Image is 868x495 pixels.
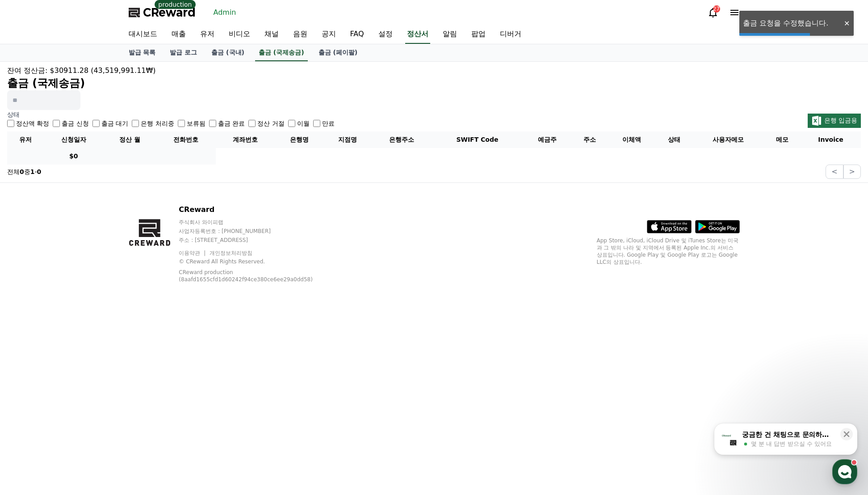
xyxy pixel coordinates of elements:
[432,131,523,148] th: SWIFT Code
[343,25,371,44] a: FAQ
[571,131,608,148] th: 주소
[179,228,335,235] p: 사업자등록번호 : [PHONE_NUMBER]
[7,76,861,90] h2: 출금 (국제송금)
[141,119,174,128] label: 은행 처리중
[138,297,149,304] span: 설정
[764,131,801,148] th: 메모
[275,131,323,148] th: 은행명
[179,204,335,215] p: CReward
[193,25,222,44] a: 유저
[7,110,335,119] p: 상태
[826,165,843,179] button: <
[204,44,252,61] a: 출금 (국내)
[297,119,310,128] label: 이월
[708,7,718,18] a: 27
[179,237,335,244] p: 주소 : [STREET_ADDRESS]
[179,250,207,256] a: 이용약관
[122,44,163,61] a: 발급 목록
[187,119,205,128] label: 보류됨
[101,119,128,128] label: 출금 대기
[255,44,308,61] a: 출금 (국제송금)
[7,66,47,75] span: 잔여 정산금:
[824,117,857,124] span: 은행 입금용
[314,25,343,44] a: 공지
[156,131,216,148] th: 전화번호
[7,167,41,176] p: 전체 중 -
[179,258,335,265] p: © CReward All Rights Reserved.
[222,25,257,44] a: 비디오
[257,119,284,128] label: 정산 거절
[692,131,764,148] th: 사용자메모
[16,119,49,128] label: 정산액 확정
[210,5,240,20] a: Admin
[286,25,314,44] a: 음원
[713,5,720,13] div: 27
[179,269,322,283] p: CReward production (8aafd1655cfd1d60242f94ce380ce6ee29a0dd58)
[7,131,44,148] th: 유저
[104,131,156,148] th: 정산 월
[115,283,172,306] a: 설정
[59,283,115,306] a: 대화
[372,131,432,148] th: 은행주소
[218,119,245,128] label: 출금 완료
[216,131,276,148] th: 계좌번호
[597,237,740,266] p: App Store, iCloud, iCloud Drive 및 iTunes Store는 미국과 그 밖의 나라 및 지역에서 등록된 Apple Inc.의 서비스 상표입니다. Goo...
[493,25,528,44] a: 디버거
[20,168,24,175] strong: 0
[37,168,42,175] strong: 0
[371,25,400,44] a: 설정
[50,66,156,75] span: $30911.28 (43,519,991.11₩)
[28,297,34,304] span: 홈
[464,25,493,44] a: 팝업
[523,131,571,148] th: 예금주
[82,297,92,305] span: 대화
[257,25,286,44] a: 채널
[808,114,861,128] button: 은행 입금용
[143,5,196,20] span: CReward
[164,25,193,44] a: 매출
[179,219,335,226] p: 주식회사 와이피랩
[129,5,196,20] a: CReward
[47,152,100,161] p: $0
[122,25,164,44] a: 대시보드
[843,165,861,179] button: >
[323,131,372,148] th: 지점명
[3,283,59,306] a: 홈
[44,131,104,148] th: 신청일자
[801,131,861,148] th: Invoice
[608,131,656,148] th: 이체액
[62,119,88,128] label: 출금 신청
[436,25,464,44] a: 알림
[311,44,365,61] a: 출금 (페이팔)
[210,250,252,256] a: 개인정보처리방침
[405,25,430,44] a: 정산서
[322,119,335,128] label: 만료
[30,168,35,175] strong: 1
[163,44,204,61] a: 발급 로그
[656,131,692,148] th: 상태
